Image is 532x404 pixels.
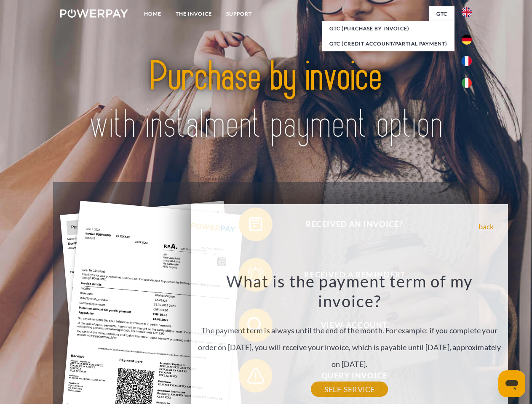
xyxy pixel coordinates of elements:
iframe: Button to launch messaging window [498,370,525,397]
a: Home [137,6,168,21]
a: GTC [429,6,454,21]
img: en [462,7,472,17]
img: it [462,78,472,88]
a: SELF-SERVICE [311,382,388,397]
a: Support [219,6,259,21]
img: de [462,35,472,45]
h3: What is the payment term of my invoice? [196,271,503,311]
img: fr [462,56,472,66]
img: logo-powerpay-white.svg [60,9,128,18]
a: GTC (Credit account/partial payment) [322,36,454,51]
div: The payment term is always until the end of the month. For example: if you complete your order on... [196,271,503,389]
a: back [479,223,494,230]
a: THE INVOICE [168,6,219,21]
a: GTC (Purchase by invoice) [322,21,454,36]
img: title-powerpay_en.svg [80,40,452,161]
